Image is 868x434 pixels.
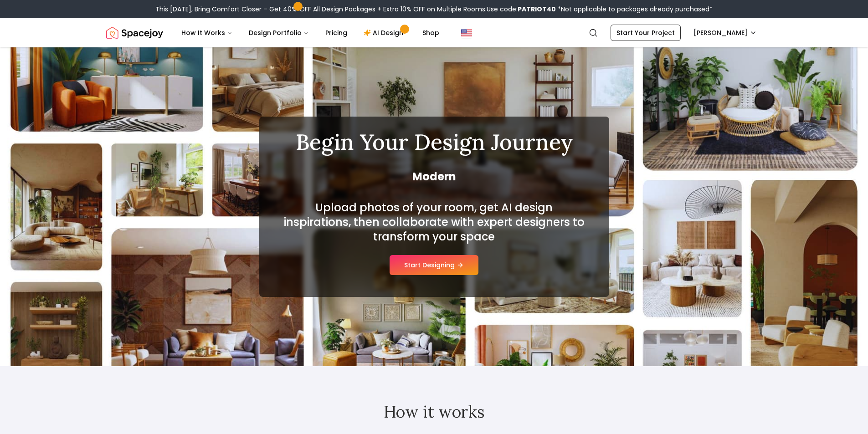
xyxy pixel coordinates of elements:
h2: How it works [157,403,711,421]
h1: Begin Your Design Journey [281,131,587,153]
button: Start Designing [390,255,478,275]
div: This [DATE], Bring Comfort Closer – Get 40% OFF All Design Packages + Extra 10% OFF on Multiple R... [155,5,713,14]
span: *Not applicable to packages already purchased* [556,5,713,14]
img: Spacejoy Logo [106,24,163,42]
nav: Global [106,18,762,47]
a: Spacejoy [106,24,163,42]
a: AI Design [356,24,413,42]
button: Design Portfolio [241,24,316,42]
a: Start Your Project [611,25,681,41]
b: PATRIOT40 [518,5,556,14]
img: United States [461,27,472,38]
a: Shop [415,24,447,42]
button: [PERSON_NAME] [688,25,762,41]
button: How It Works [174,24,240,42]
h2: Upload photos of your room, get AI design inspirations, then collaborate with expert designers to... [281,200,587,244]
span: Modern [281,169,587,184]
nav: Main [174,24,447,42]
a: Pricing [318,24,354,42]
span: Use code: [487,5,556,14]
